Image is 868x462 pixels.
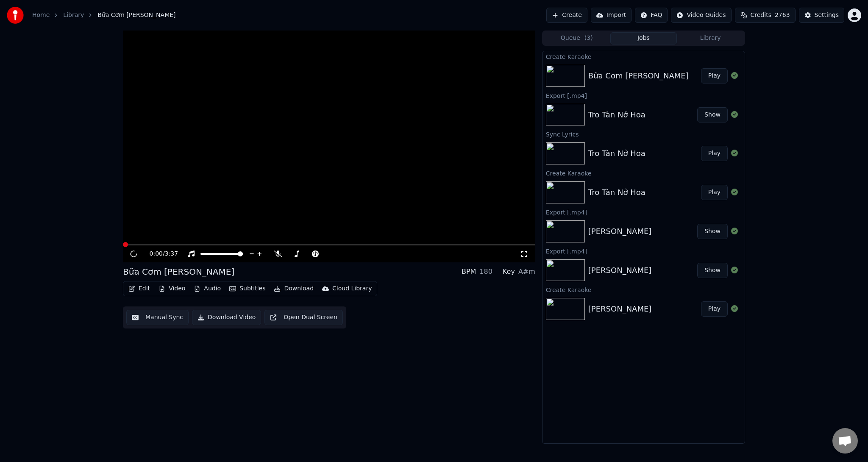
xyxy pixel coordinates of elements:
[588,264,652,276] div: [PERSON_NAME]
[542,168,745,178] div: Create Karaoke
[543,32,610,45] button: Queue
[701,185,728,200] button: Play
[123,266,234,278] div: Bữa Cơm [PERSON_NAME]
[701,68,728,83] button: Play
[588,109,645,121] div: Tro Tàn Nở Hoa
[610,32,677,45] button: Jobs
[518,267,535,277] div: A#m
[542,90,745,100] div: Export [.mp4]
[588,186,645,198] div: Tro Tàn Nở Hoa
[190,283,224,295] button: Audio
[697,107,728,122] button: Show
[155,283,189,295] button: Video
[671,8,731,23] button: Video Guides
[462,267,476,277] div: BPM
[503,267,515,277] div: Key
[32,11,176,19] nav: breadcrumb
[815,11,839,19] div: Settings
[542,207,745,217] div: Export [.mp4]
[332,284,372,293] div: Cloud Library
[751,11,771,19] span: Credits
[635,8,668,23] button: FAQ
[697,224,728,239] button: Show
[701,146,728,161] button: Play
[32,11,50,19] a: Home
[192,310,261,325] button: Download Video
[697,263,728,278] button: Show
[588,148,645,159] div: Tro Tàn Nở Hoa
[126,310,189,325] button: Manual Sync
[588,225,652,237] div: [PERSON_NAME]
[799,8,844,23] button: Settings
[150,250,170,258] div: /
[226,283,269,295] button: Subtitles
[677,32,744,45] button: Library
[588,303,652,315] div: [PERSON_NAME]
[775,11,790,19] span: 2763
[542,129,745,139] div: Sync Lyrics
[735,8,796,23] button: Credits2763
[7,7,24,24] img: youka
[63,11,84,19] a: Library
[832,428,858,454] div: Open chat
[542,51,745,61] div: Create Karaoke
[542,246,745,256] div: Export [.mp4]
[591,8,632,23] button: Import
[584,34,593,42] span: ( 3 )
[701,301,728,317] button: Play
[165,250,178,258] span: 3:37
[479,267,492,277] div: 180
[270,283,317,295] button: Download
[264,310,343,325] button: Open Dual Screen
[97,11,175,19] span: Bữa Cơm [PERSON_NAME]
[150,250,163,258] span: 0:00
[542,284,745,295] div: Create Karaoke
[546,8,587,23] button: Create
[125,283,153,295] button: Edit
[588,70,689,82] div: Bữa Cơm [PERSON_NAME]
